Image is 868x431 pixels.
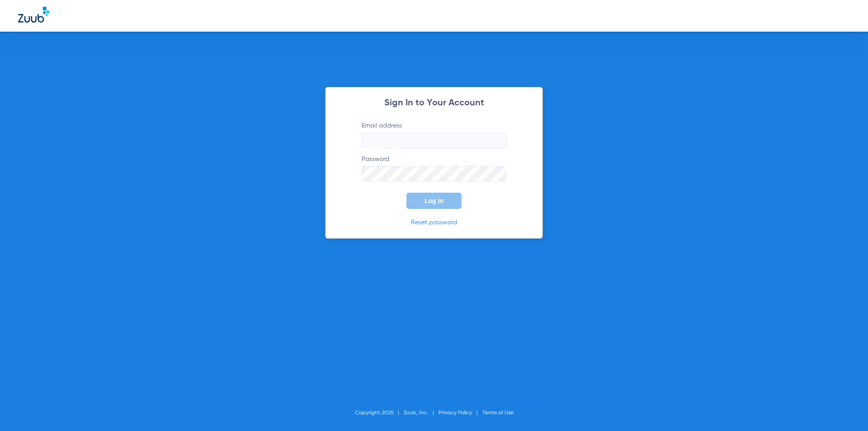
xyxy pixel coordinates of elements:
[406,193,462,209] button: Log In
[425,197,443,204] span: Log In
[362,133,506,148] input: Email address
[411,219,457,226] a: Reset password
[404,408,439,417] li: Zuub, Inc.
[355,408,404,417] li: Copyright 2025
[348,99,520,108] h2: Sign In to Your Account
[362,166,506,181] input: Password
[439,410,472,416] a: Privacy Policy
[362,155,506,181] label: Password
[362,121,506,148] label: Email address
[482,410,514,416] a: Terms of Use
[18,7,49,23] img: Zuub Logo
